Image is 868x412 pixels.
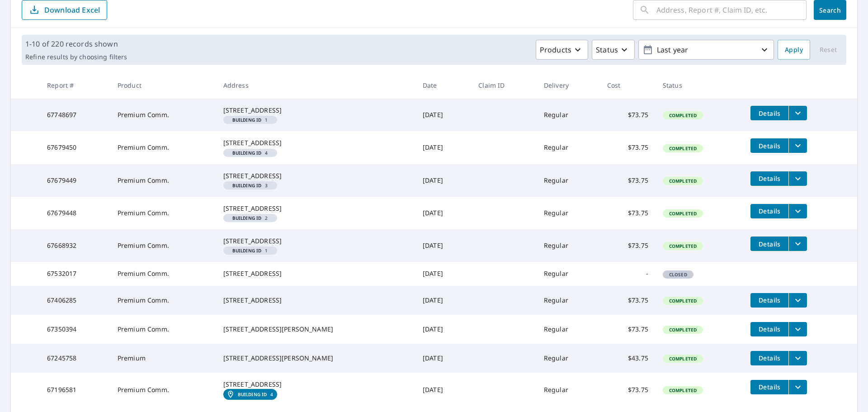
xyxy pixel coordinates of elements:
div: [STREET_ADDRESS] [223,204,408,213]
td: 67350394 [40,315,110,344]
em: Building ID [232,216,262,220]
th: Product [110,72,216,99]
th: Address [216,72,415,99]
span: 3 [227,183,274,188]
div: [STREET_ADDRESS][PERSON_NAME] [223,325,408,334]
button: filesDropdownBtn-67406285 [788,293,807,308]
button: detailsBtn-67679448 [750,204,788,218]
td: Premium Comm. [110,286,216,315]
button: detailsBtn-67679450 [750,138,788,153]
span: Details [756,383,783,391]
td: $73.75 [600,286,656,315]
td: 67532017 [40,262,110,285]
span: Completed [664,355,702,362]
td: Regular [537,315,600,344]
td: Premium Comm. [110,99,216,131]
span: Search [821,6,839,14]
td: $73.75 [600,373,656,407]
button: filesDropdownBtn-67679450 [788,138,807,153]
p: Download Excel [44,5,100,15]
button: filesDropdownBtn-67350394 [788,322,807,336]
span: 1 [227,118,274,122]
button: Last year [638,40,774,60]
em: Building ID [232,183,262,188]
th: Report # [40,72,110,99]
button: Products [536,40,588,60]
td: Premium Comm. [110,131,216,164]
td: Premium [110,344,216,373]
em: Building ID [232,118,262,122]
span: Completed [664,243,702,249]
th: Claim ID [471,72,537,99]
td: Regular [537,286,600,315]
td: Premium Comm. [110,164,216,197]
p: Products [540,44,571,55]
td: 67406285 [40,286,110,315]
em: Building ID [232,151,262,155]
td: Regular [537,131,600,164]
td: Premium Comm. [110,262,216,285]
span: Completed [664,387,702,393]
span: 2 [227,216,274,220]
td: Regular [537,373,600,407]
td: Regular [537,344,600,373]
a: Building ID4 [223,389,277,400]
td: $73.75 [600,197,656,229]
p: 1-10 of 220 records shown [25,38,127,49]
button: filesDropdownBtn-67245758 [788,351,807,365]
span: Details [756,174,783,183]
td: Premium Comm. [110,229,216,262]
span: Completed [664,298,702,304]
div: [STREET_ADDRESS] [223,296,408,305]
span: 4 [227,151,274,155]
td: 67679449 [40,164,110,197]
td: 67245758 [40,344,110,373]
span: Completed [664,112,702,118]
td: [DATE] [415,164,471,197]
td: 67668932 [40,229,110,262]
td: Regular [537,197,600,229]
td: [DATE] [415,229,471,262]
span: Details [756,142,783,150]
div: [STREET_ADDRESS] [223,106,408,115]
td: $43.75 [600,344,656,373]
p: Refine results by choosing filters [25,53,127,61]
button: filesDropdownBtn-67679448 [788,204,807,218]
button: detailsBtn-67679449 [750,171,788,186]
button: Status [592,40,635,60]
button: detailsBtn-67668932 [750,237,788,251]
button: detailsBtn-67748697 [750,106,788,120]
td: 67748697 [40,99,110,131]
td: $73.75 [600,315,656,344]
td: [DATE] [415,197,471,229]
span: Details [756,354,783,362]
td: 67679450 [40,131,110,164]
div: [STREET_ADDRESS] [223,138,408,147]
td: Regular [537,229,600,262]
span: Details [756,109,783,118]
td: Regular [537,164,600,197]
em: Building ID [232,248,262,253]
div: [STREET_ADDRESS] [223,237,408,246]
button: filesDropdownBtn-67196581 [788,380,807,394]
td: [DATE] [415,131,471,164]
button: filesDropdownBtn-67668932 [788,237,807,251]
button: detailsBtn-67406285 [750,293,788,308]
td: $73.75 [600,229,656,262]
p: Last year [653,42,759,58]
td: Regular [537,262,600,285]
td: - [600,262,656,285]
td: [DATE] [415,262,471,285]
button: detailsBtn-67350394 [750,322,788,336]
th: Date [415,72,471,99]
td: 67679448 [40,197,110,229]
td: Regular [537,99,600,131]
span: Completed [664,145,702,152]
th: Status [656,72,743,99]
p: Status [596,44,618,55]
span: Details [756,240,783,248]
td: Premium Comm. [110,373,216,407]
span: Details [756,325,783,333]
td: $73.75 [600,131,656,164]
td: [DATE] [415,99,471,131]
